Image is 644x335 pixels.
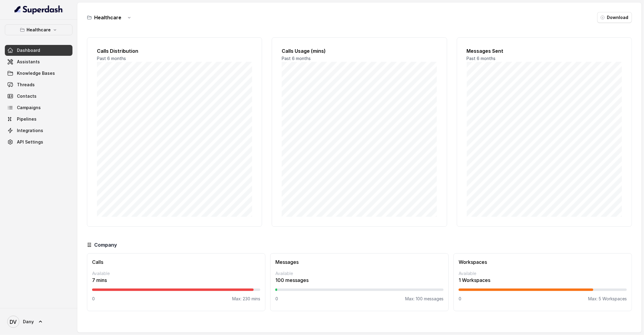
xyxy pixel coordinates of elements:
[5,102,72,113] a: Campaigns
[467,47,622,55] h2: Messages Sent
[5,91,72,102] a: Contacts
[459,258,627,266] h3: Workspaces
[92,270,260,277] p: Available
[17,47,40,53] span: Dashboard
[10,319,17,325] text: DV
[5,114,72,125] a: Pipelines
[232,296,260,302] p: Max: 230 mins
[405,296,444,302] p: Max: 100 messages
[5,313,72,330] a: Dany
[5,125,72,136] a: Integrations
[5,68,72,79] a: Knowledge Bases
[17,128,43,134] span: Integrations
[459,277,627,284] p: 1 Workspaces
[5,24,72,35] button: Healthcare
[23,319,34,325] span: Dany
[92,296,95,302] p: 0
[459,270,627,277] p: Available
[94,241,117,248] h3: Company
[5,137,72,147] a: API Settings
[92,258,260,266] h3: Calls
[5,79,72,90] a: Threads
[275,296,278,302] p: 0
[17,93,37,99] span: Contacts
[17,82,35,88] span: Threads
[467,56,496,61] span: Past 6 months
[282,47,437,55] h2: Calls Usage (mins)
[97,47,252,55] h2: Calls Distribution
[5,45,72,56] a: Dashboard
[17,59,40,65] span: Assistants
[282,56,311,61] span: Past 6 months
[97,56,126,61] span: Past 6 months
[275,270,444,277] p: Available
[94,14,121,21] h3: Healthcare
[588,296,627,302] p: Max: 5 Workspaces
[275,277,444,284] p: 100 messages
[597,12,632,23] button: Download
[275,258,444,266] h3: Messages
[14,5,63,14] img: light.svg
[17,105,41,111] span: Campaigns
[17,139,43,145] span: API Settings
[459,296,461,302] p: 0
[92,277,260,284] p: 7 mins
[17,70,55,76] span: Knowledge Bases
[27,26,51,33] p: Healthcare
[5,56,72,67] a: Assistants
[17,116,37,122] span: Pipelines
